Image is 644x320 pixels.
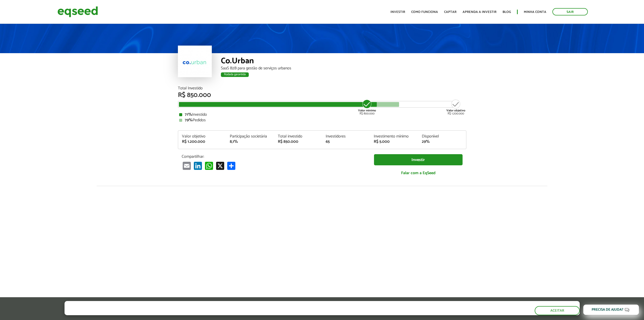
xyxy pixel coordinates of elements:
[221,66,466,70] div: SaaS B2B para gestão de serviços urbanos
[182,162,192,170] a: Email
[463,10,496,14] a: Aprenda a investir
[178,86,466,90] div: Total Investido
[374,134,414,138] div: Investimento mínimo
[278,140,318,144] div: R$ 850.000
[446,108,465,113] strong: Valor objetivo
[552,8,588,15] a: Sair
[226,162,236,170] a: Share
[221,57,466,66] div: Co.Urban
[57,5,98,18] img: EqSeed
[182,134,222,138] div: Valor objetivo
[374,140,414,144] div: R$ 5.000
[444,10,456,14] a: Captar
[185,111,192,118] strong: 71%
[65,310,248,315] p: Ao clicar em "aceitar", você aceita nossa .
[193,162,203,170] a: LinkedIn
[390,10,405,14] a: Investir
[185,117,193,124] strong: 79%
[131,311,190,315] a: política de privacidade e de cookies
[411,10,438,14] a: Como funciona
[374,154,463,166] a: Investir
[503,10,511,14] a: Blog
[374,168,463,178] a: Falar com a EqSeed
[182,154,366,159] p: Compartilhar:
[422,134,462,138] div: Disponível
[326,140,366,144] div: 65
[535,306,580,315] button: Aceitar
[178,92,466,98] div: R$ 850.000
[358,99,377,115] div: R$ 800.000
[221,72,249,77] div: Rodada garantida
[358,108,376,113] strong: Valor mínimo
[230,140,270,144] div: 8,1%
[65,301,248,309] h5: O site da EqSeed utiliza cookies para melhorar sua navegação.
[446,99,465,115] div: R$ 1.200.000
[179,118,465,122] div: Pedidos
[179,113,465,117] div: Investido
[524,10,546,14] a: Minha conta
[278,134,318,138] div: Total investido
[182,140,222,144] div: R$ 1.200.000
[326,134,366,138] div: Investidores
[230,134,270,138] div: Participação societária
[422,140,462,144] div: 29%
[215,162,225,170] a: X
[204,162,214,170] a: WhatsApp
